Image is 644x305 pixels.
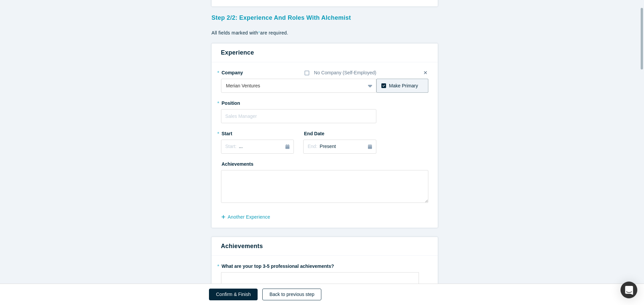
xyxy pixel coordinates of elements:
label: Start [221,128,259,137]
h3: Experience [221,48,428,57]
span: Present [320,144,336,149]
input: Sales Manager [221,109,377,123]
div: No Company (Self-Employed) [314,69,376,76]
p: All fields marked with are required. [212,29,438,36]
label: What are your top 3-5 professional achievements? [221,260,428,270]
h3: Step 2/2: Experience and Roles with Alchemist [212,11,438,22]
span: End: [308,144,317,149]
span: ... [239,144,243,149]
button: Confirm & Finish [209,289,258,300]
label: Position [221,97,259,107]
button: another Experience [221,211,277,223]
label: End Date [303,128,341,137]
h3: Achievements [221,242,428,251]
span: Start: [225,144,236,149]
label: Company [221,67,259,76]
label: Achievements [221,158,259,168]
button: Back to previous step [262,289,321,300]
div: Make Primary [389,82,418,89]
button: End:Present [303,140,376,154]
div: rdw-editor [226,275,415,286]
button: Start:... [221,140,294,154]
